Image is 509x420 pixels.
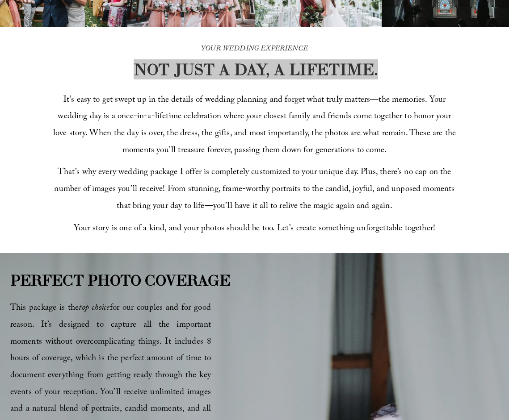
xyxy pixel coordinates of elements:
strong: NOT JUST A DAY, A LIFETIME. [134,59,378,79]
em: YOUR WEDDING EXPERIENCE [201,43,308,55]
strong: PERFECT PHOTO COVERAGE [10,271,230,290]
em: top choice [79,301,109,316]
span: It’s easy to get swept up in the details of wedding planning and forget what truly matters—the me... [53,93,458,158]
span: That’s why every wedding package I offer is completely customized to your unique day. Plus, there... [54,166,457,213]
span: Your story is one of a kind, and your photos should be too. Let’s create something unforgettable ... [74,222,435,236]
